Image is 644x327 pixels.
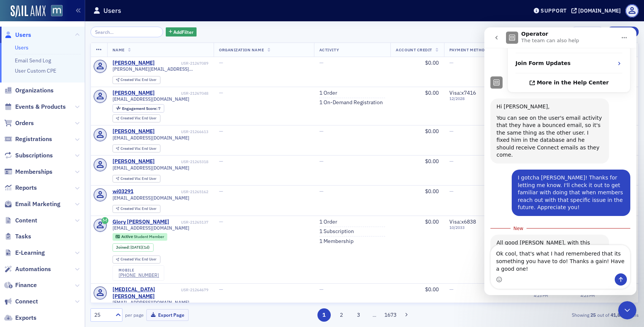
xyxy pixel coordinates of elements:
[15,200,60,208] span: Email Marketing
[113,219,169,225] a: Glory [PERSON_NAME]
[11,5,46,17] img: SailAMX
[15,31,31,39] span: Users
[15,297,38,306] span: Connect
[113,256,160,264] div: Created Via: End User
[15,151,53,160] span: Subscriptions
[425,286,439,293] span: $0.00
[449,158,454,165] span: —
[449,89,476,96] span: Visa : x7416
[113,96,189,102] span: [EMAIL_ADDRESS][DOMAIN_NAME]
[113,225,189,231] span: [EMAIL_ADDRESS][DOMAIN_NAME]
[319,286,324,293] span: —
[15,44,29,51] a: Users
[396,47,432,52] span: Account Credit
[121,146,142,151] span: Created Via :
[4,232,31,241] a: Tasks
[449,128,454,135] span: —
[121,257,157,262] div: End User
[113,128,155,135] div: [PERSON_NAME]
[116,245,130,250] span: Joined :
[319,238,354,245] a: 1 Membership
[121,207,157,211] div: End User
[449,225,490,230] span: 10 / 2033
[369,311,380,318] span: …
[15,314,36,322] span: Exports
[156,159,208,164] div: USR-21265318
[317,308,331,322] button: 1
[607,27,639,37] a: New User
[121,77,142,82] span: Created Via :
[484,27,636,295] iframe: Intercom live chat
[319,99,383,106] a: 1 On-Demand Registration
[4,31,31,39] a: Users
[219,89,223,96] span: —
[15,281,37,289] span: Finance
[319,188,324,195] span: —
[15,184,37,192] span: Reports
[113,158,155,165] a: [PERSON_NAME]
[319,90,337,97] a: 1 Order
[135,189,208,194] div: USR-21265162
[4,297,38,306] a: Connect
[121,176,142,181] span: Created Via :
[571,8,623,13] button: [DOMAIN_NAME]
[589,311,597,318] strong: 25
[449,59,454,66] span: —
[425,89,439,96] span: $0.00
[113,188,133,195] a: wi03291
[219,128,223,135] span: —
[449,188,454,195] span: —
[625,4,639,17] span: Profile
[121,177,157,181] div: End User
[618,301,636,319] iframe: Intercom live chat
[449,47,490,52] span: Payment Methods
[113,66,209,72] span: [PERSON_NAME][EMAIL_ADDRESS][PERSON_NAME][DOMAIN_NAME]
[156,129,208,134] div: USR-21266613
[146,309,189,321] button: Export Page
[113,114,160,122] div: Created Via: End User
[122,106,160,111] div: 7
[4,216,37,225] a: Content
[113,144,160,152] div: Created Via: End User
[121,78,157,82] div: End User
[90,27,163,37] input: Search…
[94,311,111,319] div: 25
[449,286,454,293] span: —
[352,308,365,322] button: 3
[219,188,223,195] span: —
[113,76,160,84] div: Created Via: End User
[170,220,208,225] div: USR-21265137
[335,308,348,322] button: 2
[4,168,52,176] a: Memberships
[4,249,45,257] a: E-Learning
[571,27,604,37] button: Export
[113,135,189,141] span: [EMAIL_ADDRESS][DOMAIN_NAME]
[113,60,155,67] a: [PERSON_NAME]
[425,218,439,225] span: $0.00
[181,287,208,292] div: USR-21264679
[461,311,639,318] div: Showing out of items
[15,86,54,95] span: Organizations
[121,116,157,121] div: End User
[121,147,157,151] div: End User
[384,308,397,322] button: 1673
